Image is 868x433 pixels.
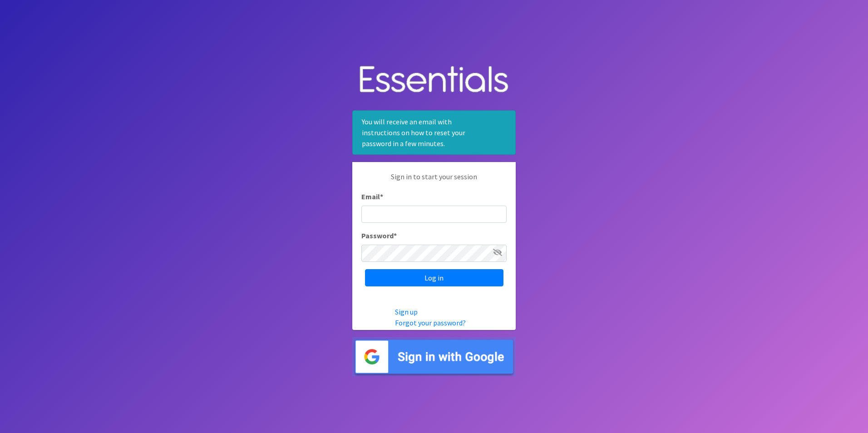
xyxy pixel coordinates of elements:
[352,57,516,103] img: Human Essentials
[380,192,383,201] abbr: required
[394,231,397,240] abbr: required
[365,269,503,286] input: Log in
[395,318,466,327] a: Forgot your password?
[352,337,516,377] img: Sign in with Google
[361,230,397,241] label: Password
[352,110,516,155] div: You will receive an email with instructions on how to reset your password in a few minutes.
[395,307,418,316] a: Sign up
[361,171,507,191] p: Sign in to start your session
[361,191,383,202] label: Email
